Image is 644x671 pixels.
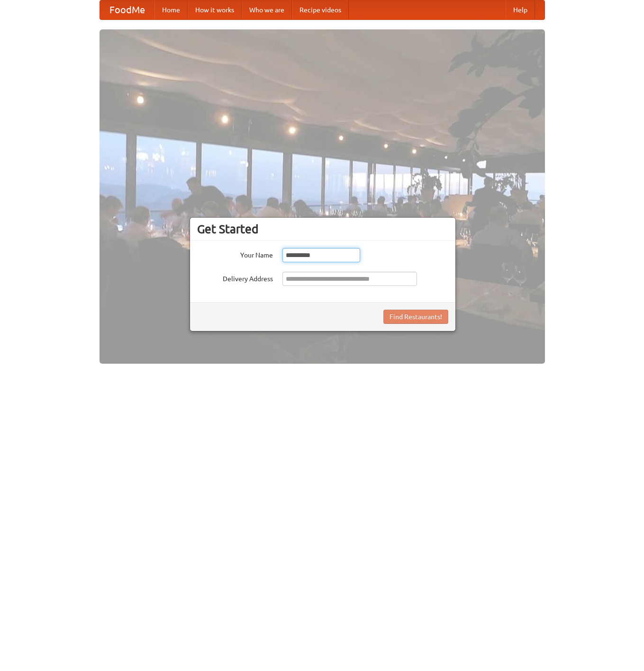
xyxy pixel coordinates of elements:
[154,0,188,19] a: Home
[292,0,349,19] a: Recipe videos
[242,0,292,19] a: Who we are
[197,248,273,260] label: Your Name
[197,272,273,284] label: Delivery Address
[383,310,448,324] button: Find Restaurants!
[197,222,448,236] h3: Get Started
[188,0,242,19] a: How it works
[506,0,535,19] a: Help
[100,0,154,19] a: FoodMe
